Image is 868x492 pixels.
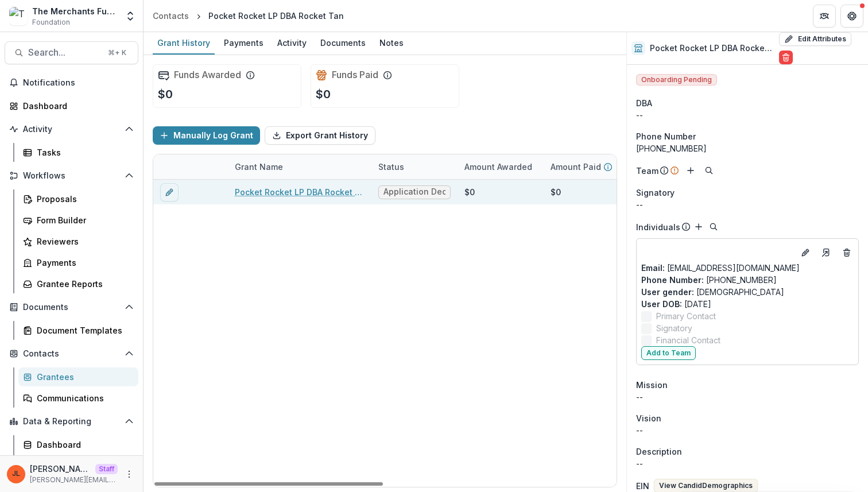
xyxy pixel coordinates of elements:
[636,187,675,199] span: Signatory
[383,187,445,197] span: Application Declined
[636,109,859,121] div: --
[5,73,138,92] button: Notifications
[641,275,704,285] span: Phone Number :
[5,41,138,64] button: Search...
[95,464,118,474] p: Staff
[37,278,129,290] div: Grantee Reports
[208,10,344,22] div: Pocket Rocket LP DBA Rocket Tan
[5,344,138,363] button: Open Contacts
[122,5,138,28] button: Open entity switcher
[840,246,854,259] button: Deletes
[636,165,658,177] p: Team
[30,475,118,485] p: [PERSON_NAME][EMAIL_ADDRESS][DOMAIN_NAME]
[332,69,378,80] h2: Funds Paid
[9,7,28,25] img: The Merchants Fund Data Sandbox
[23,417,120,427] span: Data & Reporting
[18,274,138,293] a: Grantee Reports
[707,220,720,234] button: Search
[656,310,716,322] span: Primary Contact
[228,154,371,179] div: Grant Name
[235,186,365,198] a: Pocket Rocket LP DBA Rocket Tan
[153,10,189,22] div: Contacts
[636,199,859,211] div: --
[148,7,348,24] nav: breadcrumb
[316,34,370,51] div: Documents
[544,154,630,179] div: Amount Paid
[18,143,138,162] a: Tasks
[817,243,835,262] a: Go to contact
[799,246,812,259] button: Edit
[153,34,215,51] div: Grant History
[813,5,836,28] button: Partners
[219,34,268,51] div: Payments
[375,34,408,51] div: Notes
[32,17,70,28] span: Foundation
[5,298,138,316] button: Open Documents
[273,34,311,51] div: Activity
[153,32,215,55] a: Grant History
[650,44,774,53] h2: Pocket Rocket LP DBA Rocket Tan
[371,154,458,179] div: Status
[5,166,138,185] button: Open Workflows
[23,78,134,88] span: Notifications
[641,346,696,360] button: Add to Team
[641,287,694,297] span: User gender :
[636,97,652,109] span: DBA
[316,32,370,55] a: Documents
[37,439,129,451] div: Dashboard
[37,214,129,226] div: Form Builder
[18,435,138,454] a: Dashboard
[160,183,179,202] button: edit
[458,154,544,179] div: Amount Awarded
[5,96,138,115] a: Dashboard
[684,164,697,177] button: Add
[37,371,129,383] div: Grantees
[18,253,138,272] a: Payments
[840,5,863,28] button: Get Help
[37,392,129,404] div: Communications
[37,235,129,247] div: Reviewers
[106,47,129,59] div: ⌘ + K
[641,274,854,286] p: [PHONE_NUMBER]
[23,125,120,134] span: Activity
[18,189,138,208] a: Proposals
[636,142,859,154] div: [PHONE_NUMBER]
[37,257,129,269] div: Payments
[23,171,120,181] span: Workflows
[32,5,118,17] div: The Merchants Fund Data Sandbox
[37,193,129,205] div: Proposals
[37,146,129,158] div: Tasks
[641,263,665,273] span: Email:
[656,322,692,334] span: Signatory
[702,164,716,177] button: Search
[228,161,290,173] div: Grant Name
[23,100,129,112] div: Dashboard
[636,130,696,142] span: Phone Number
[551,161,601,173] p: Amount Paid
[779,32,851,46] button: Edit Attributes
[641,262,800,274] a: Email: [EMAIL_ADDRESS][DOMAIN_NAME]
[375,32,408,55] a: Notes
[636,480,649,492] p: EIN
[636,458,859,470] p: --
[636,424,859,436] p: --
[153,126,260,145] button: Manually Log Grant
[18,389,138,408] a: Communications
[641,298,854,310] p: [DATE]
[18,321,138,340] a: Document Templates
[636,391,859,403] p: --
[30,463,91,475] p: [PERSON_NAME]
[18,232,138,251] a: Reviewers
[458,161,539,173] div: Amount Awarded
[23,303,120,312] span: Documents
[265,126,375,145] button: Export Grant History
[12,470,20,478] div: Jeanne Locker
[551,186,561,198] div: $0
[219,32,268,55] a: Payments
[464,186,475,198] div: $0
[779,51,793,64] button: Delete
[122,467,136,481] button: More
